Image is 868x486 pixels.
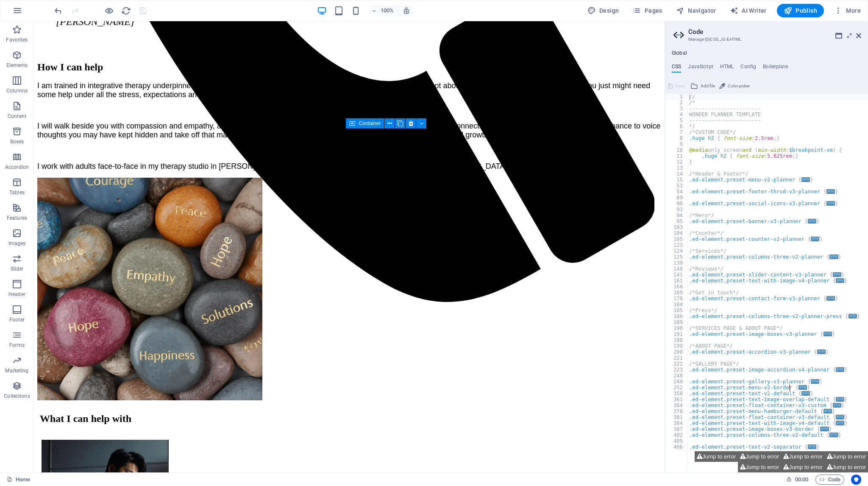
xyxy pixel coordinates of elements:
[6,36,28,43] p: Favorites
[801,391,810,396] span: ...
[665,379,688,385] div: 249
[823,409,832,413] span: ...
[665,248,688,254] div: 124
[665,331,688,337] div: 191
[738,451,781,462] button: Jump to error
[836,421,844,425] span: ...
[665,195,688,201] div: 89
[665,189,688,195] div: 54
[665,313,688,319] div: 186
[53,6,63,16] button: undo
[823,332,832,336] span: ...
[7,215,27,221] p: Features
[368,6,398,16] button: 100%
[6,87,28,94] p: Columns
[665,408,688,414] div: 378
[665,207,688,212] div: 93
[665,165,688,171] div: 13
[9,316,25,323] p: Footer
[665,385,688,391] div: 252
[830,433,838,437] span: ...
[836,278,844,283] span: ...
[665,319,688,325] div: 189
[665,236,688,242] div: 105
[665,397,688,402] div: 361
[7,475,30,485] a: Click to cancel selection. Double-click to open Pages
[665,260,688,266] div: 139
[665,100,688,106] div: 2
[808,444,816,449] span: ...
[673,4,720,17] button: Navigator
[665,242,688,248] div: 123
[665,201,688,207] div: 90
[665,177,688,183] div: 15
[665,212,688,218] div: 94
[8,291,25,298] p: Header
[10,138,24,145] p: Boxes
[730,6,767,15] span: AI Writer
[665,284,688,290] div: 168
[811,237,819,241] span: ...
[5,367,28,374] p: Marketing
[819,475,840,485] span: Code
[763,64,788,73] h4: Boilerplate
[665,123,688,129] div: 6
[826,189,835,194] span: ...
[665,224,688,230] div: 103
[826,201,835,206] span: ...
[817,349,826,354] span: ...
[738,462,781,472] button: Jump to error
[665,135,688,141] div: 8
[665,147,688,153] div: 10
[665,349,688,355] div: 200
[798,385,807,390] span: ...
[359,121,381,126] span: Container
[851,475,861,485] button: Usercentrics
[665,159,688,165] div: 12
[781,462,824,472] button: Jump to error
[720,64,734,73] h4: HTML
[695,451,738,462] button: Jump to error
[665,218,688,224] div: 95
[689,81,716,91] button: Add file
[665,367,688,373] div: 223
[665,153,688,159] div: 11
[665,302,688,307] div: 184
[665,325,688,331] div: 190
[53,6,63,16] i: Undo: Move elements (Ctrl+Z)
[801,476,802,483] span: :
[665,129,688,135] div: 7
[587,6,619,15] span: Design
[8,240,26,247] p: Images
[665,373,688,379] div: 248
[629,4,665,17] button: Pages
[665,290,688,296] div: 169
[665,444,688,450] div: 406
[665,230,688,236] div: 104
[688,64,713,73] h4: JavaScript
[834,6,861,15] span: More
[5,164,29,170] p: Accordion
[781,451,824,462] button: Jump to error
[676,6,716,15] span: Navigator
[403,7,410,14] i: On resize automatically adjust zoom level to fit chosen device.
[665,414,688,420] div: 381
[833,403,841,408] span: ...
[665,112,688,117] div: 4
[672,50,687,57] h4: Global
[665,296,688,302] div: 170
[665,254,688,260] div: 125
[826,296,835,301] span: ...
[786,475,809,485] h6: Session time
[849,314,857,318] span: ...
[665,106,688,112] div: 3
[665,117,688,123] div: 5
[9,342,25,349] p: Forms
[665,266,688,272] div: 140
[584,4,623,17] div: Design (Ctrl+Alt+Y)
[121,6,131,16] button: reload
[584,4,623,17] button: Design
[836,415,844,419] span: ...
[726,4,770,17] button: AI Writer
[632,6,662,15] span: Pages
